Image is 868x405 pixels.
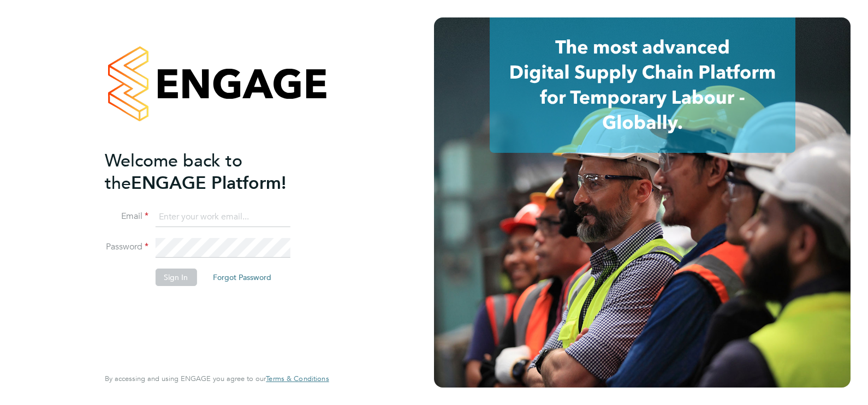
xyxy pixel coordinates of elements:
[105,150,242,194] span: Welcome back to the
[266,374,329,383] a: Terms & Conditions
[204,269,280,286] button: Forgot Password
[155,207,290,227] input: Enter your work email...
[105,211,148,222] label: Email
[266,374,329,383] span: Terms & Conditions
[105,374,329,383] span: By accessing and using ENGAGE you agree to our
[155,269,197,286] button: Sign In
[105,150,318,194] h2: ENGAGE Platform!
[105,241,148,253] label: Password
